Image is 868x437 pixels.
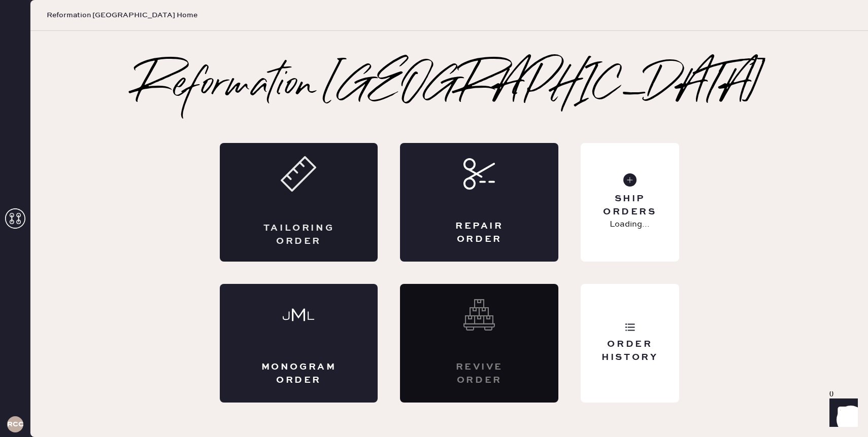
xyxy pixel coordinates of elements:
[47,10,197,20] span: Reformation [GEOGRAPHIC_DATA] Home
[136,66,763,106] h2: Reformation [GEOGRAPHIC_DATA]
[260,361,338,386] div: Monogram Order
[820,391,863,435] iframe: Front Chat
[260,222,338,247] div: Tailoring Order
[441,220,518,245] div: Repair Order
[610,218,650,231] p: Loading...
[7,421,23,428] h3: RCCA
[441,361,518,386] div: Revive order
[400,284,558,403] div: Interested? Contact us at care@hemster.co
[589,193,671,218] div: Ship Orders
[589,338,671,363] div: Order History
